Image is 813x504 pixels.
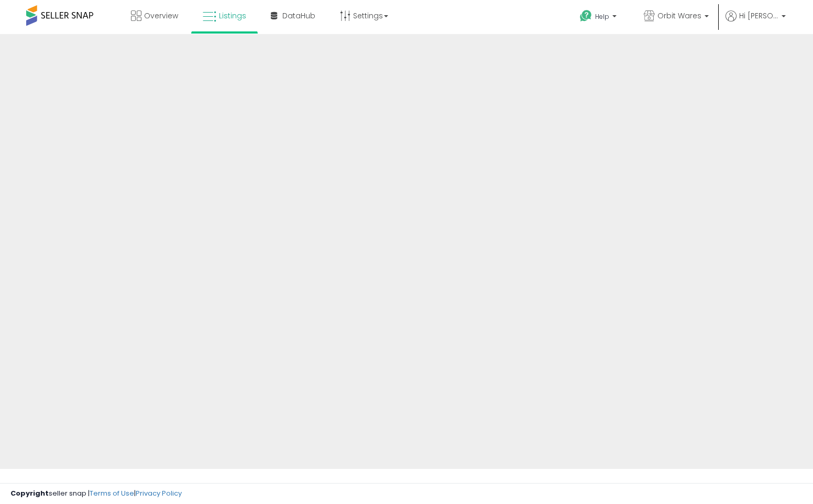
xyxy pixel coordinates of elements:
[144,10,178,21] span: Overview
[282,10,315,21] span: DataHub
[219,10,246,21] span: Listings
[572,2,627,34] a: Help
[739,10,778,21] span: Hi [PERSON_NAME]
[579,9,592,23] i: Get Help
[595,12,609,21] span: Help
[726,10,786,34] a: Hi [PERSON_NAME]
[657,10,701,21] span: Orbit Wares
